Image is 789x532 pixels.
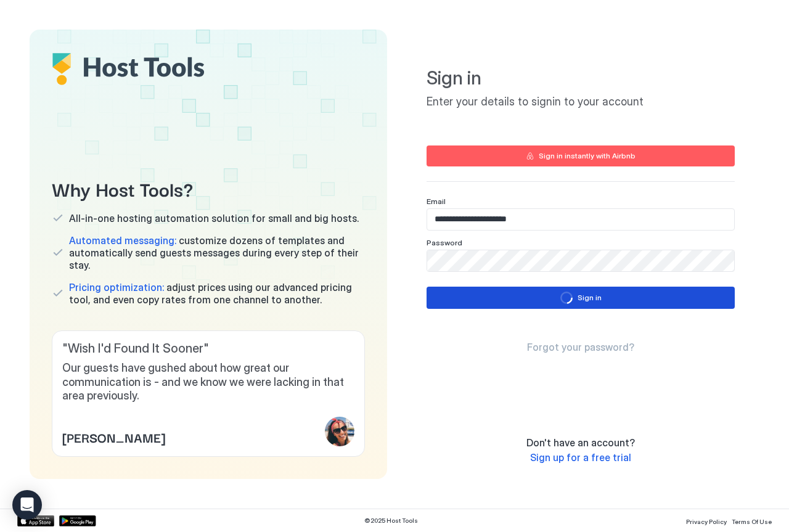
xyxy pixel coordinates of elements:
[69,281,365,306] span: adjust prices using our advanced pricing tool, and even copy rates from one channel to another.
[59,515,96,526] a: Google Play Store
[526,436,635,449] span: Don't have an account?
[427,145,735,166] button: Sign in instantly with Airbnb
[686,518,727,525] span: Privacy Policy
[12,490,42,520] div: Open Intercom Messenger
[69,212,359,224] span: All-in-one hosting automation solution for small and big hosts.
[17,515,54,526] a: App Store
[427,287,735,309] button: loadingSign in
[69,234,365,271] span: customize dozens of templates and automatically send guests messages during every step of their s...
[527,341,634,353] span: Forgot your password?
[69,281,164,293] span: Pricing optimization:
[52,174,365,202] span: Why Host Tools?
[62,361,354,403] span: Our guests have gushed about how great our communication is - and we know we were lacking in that...
[427,238,462,247] span: Password
[578,292,602,303] div: Sign in
[427,197,446,206] span: Email
[732,518,772,525] span: Terms Of Use
[539,150,636,162] div: Sign in instantly with Airbnb
[62,341,354,356] span: " Wish I'd Found It Sooner "
[427,67,735,90] span: Sign in
[732,514,772,527] a: Terms Of Use
[530,451,631,464] a: Sign up for a free trial
[325,417,354,446] div: profile
[527,341,634,354] a: Forgot your password?
[427,250,734,271] input: Input Field
[364,517,418,525] span: © 2025 Host Tools
[530,451,631,464] span: Sign up for a free trial
[686,514,727,527] a: Privacy Policy
[427,209,734,230] input: Input Field
[69,234,176,247] span: Automated messaging:
[62,428,165,446] span: [PERSON_NAME]
[560,292,573,304] div: loading
[427,95,735,109] span: Enter your details to signin to your account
